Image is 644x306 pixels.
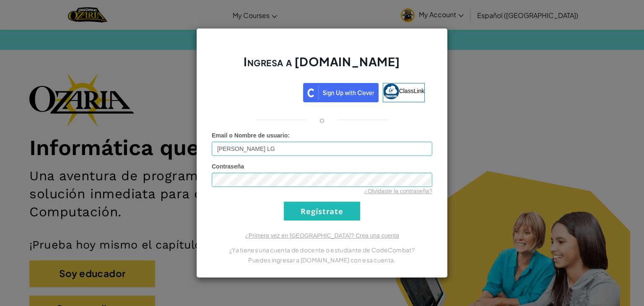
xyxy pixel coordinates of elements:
p: ¿Ya tienes una cuenta de docente o estudiante de CodeCombat? [212,245,432,255]
span: Email o Nombre de usuario [212,132,288,139]
span: Contraseña [212,163,244,170]
label: : [212,131,290,140]
a: ¿Olvidaste la contraseña? [364,188,432,194]
span: ClassLink [399,88,425,94]
p: Puedes ingresar a [DOMAIN_NAME] con esa cuenta. [212,255,432,265]
a: ¿Primera vez en [GEOGRAPHIC_DATA]? Crea una cuenta [245,232,399,239]
p: o [319,115,325,125]
iframe: Botón de Acceder con Google [215,82,303,101]
input: Regístrate [284,202,360,220]
img: classlink-logo-small.png [383,83,399,99]
h2: Ingresa a [DOMAIN_NAME] [212,54,432,78]
img: clever_sso_button@2x.png [303,83,379,102]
